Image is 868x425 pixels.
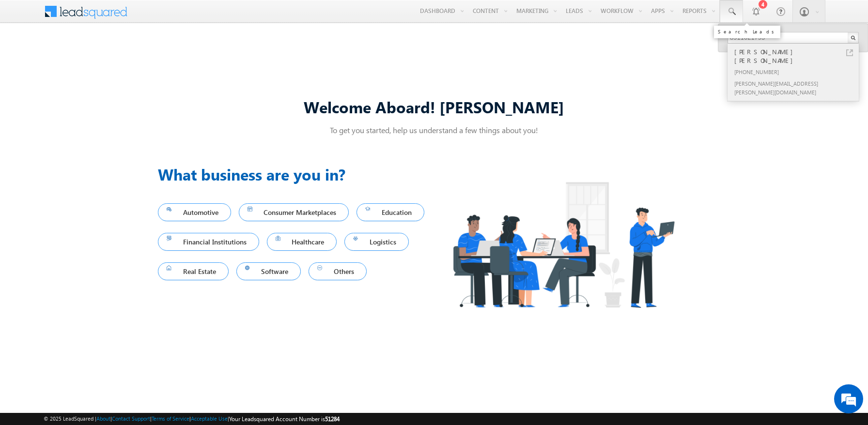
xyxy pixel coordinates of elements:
[317,265,358,278] span: Others
[191,415,228,422] a: Acceptable Use
[245,265,293,278] span: Software
[325,415,340,423] span: 51284
[728,32,859,44] input: Search Leads
[248,206,341,219] span: Consumer Marketplaces
[96,415,110,422] a: About
[152,415,189,422] a: Terms of Service
[158,125,710,135] p: To get you started, help us understand a few things about you!
[158,163,434,186] h3: What business are you in?
[44,414,340,424] span: © 2025 LeadSquared | | | | |
[13,90,177,290] textarea: Type your message and hit 'Enter'
[167,265,220,278] span: Real Estate
[158,96,710,117] div: Welcome Aboard! [PERSON_NAME]
[229,415,340,423] span: Your Leadsquared Account Number is
[732,46,862,66] div: [PERSON_NAME] [PERSON_NAME]
[16,51,41,63] img: d_60004797649_company_0_60004797649
[167,206,222,219] span: Automotive
[112,415,150,422] a: Contact Support
[276,235,328,248] span: Healthcare
[50,51,163,63] div: Chat with us now
[132,298,176,311] em: Start Chat
[718,29,776,34] div: Search Leads
[167,235,250,248] span: Financial Institutions
[159,5,182,28] div: Minimize live chat window
[353,235,400,248] span: Logistics
[365,206,416,219] span: Education
[434,163,693,327] img: Industry.png
[732,66,862,77] div: [PHONE_NUMBER]
[732,77,862,98] div: [PERSON_NAME][EMAIL_ADDRESS][PERSON_NAME][DOMAIN_NAME]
